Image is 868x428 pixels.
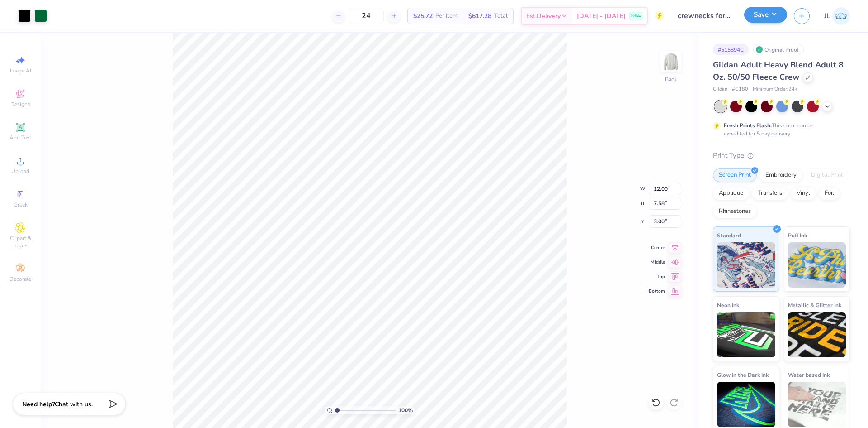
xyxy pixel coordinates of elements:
div: Back [665,75,677,83]
div: Digital Print [805,168,849,182]
strong: Fresh Prints Flash: [724,122,772,129]
img: Back [662,53,680,71]
span: $617.28 [468,11,491,21]
span: Minimum Order: 24 + [753,86,798,93]
span: Top [649,274,665,280]
span: JL [824,11,830,21]
span: Est. Delivery [526,11,561,21]
span: Total [494,11,508,21]
span: [DATE] - [DATE] [577,11,626,21]
span: Neon Ink [717,300,739,310]
span: Standard [717,231,741,240]
span: Clipart & logos [5,235,36,249]
input: – – [349,8,384,24]
span: FREE [631,13,641,19]
span: Gildan [713,86,727,93]
span: Greek [14,201,28,208]
div: Rhinestones [713,205,757,218]
img: Standard [717,242,775,288]
span: Decorate [9,275,31,283]
span: Add Text [9,134,31,141]
span: Designs [10,101,30,108]
span: Per Item [435,11,458,21]
div: Original Proof [753,44,804,55]
div: Print Type [713,150,850,161]
span: # G180 [732,86,748,93]
span: Gildan Adult Heavy Blend Adult 8 Oz. 50/50 Fleece Crew [713,59,844,82]
img: Neon Ink [717,312,775,357]
img: Water based Ink [788,382,846,427]
span: Glow in the Dark Ink [717,370,769,380]
button: Save [744,7,787,23]
span: Center [649,245,665,251]
span: Bottom [649,288,665,294]
img: Jairo Laqui [832,7,850,25]
span: 100 % [398,406,413,414]
div: Foil [819,187,840,200]
input: Untitled Design [671,7,737,25]
span: Chat with us. [55,400,93,409]
a: JL [824,7,850,25]
div: # 515894C [713,44,749,55]
div: Embroidery [759,168,802,182]
span: Middle [649,259,665,265]
span: Image AI [10,67,31,74]
div: Applique [713,187,749,200]
span: Puff Ink [788,231,807,240]
div: Vinyl [791,187,816,200]
span: Water based Ink [788,370,830,380]
span: Metallic & Glitter Ink [788,300,841,310]
span: Upload [11,168,29,175]
div: Transfers [752,187,788,200]
img: Metallic & Glitter Ink [788,312,846,357]
img: Glow in the Dark Ink [717,382,775,427]
img: Puff Ink [788,242,846,288]
div: This color can be expedited for 5 day delivery. [724,121,835,138]
div: Screen Print [713,168,757,182]
strong: Need help? [22,400,55,409]
span: $25.72 [413,11,433,21]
